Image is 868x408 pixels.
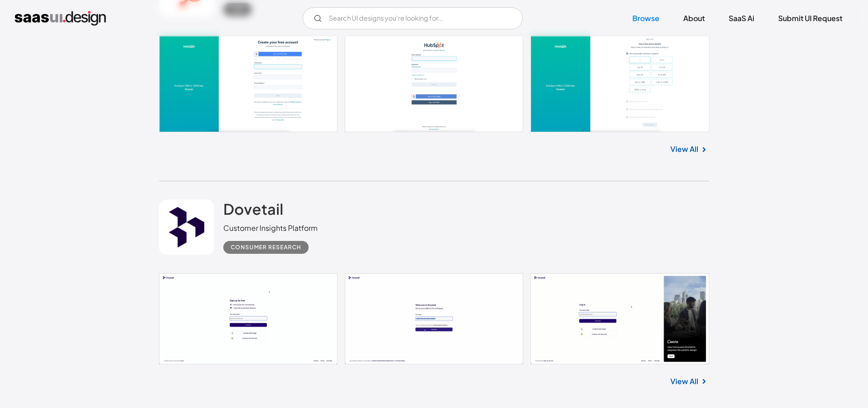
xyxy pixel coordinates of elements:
a: About [672,8,716,28]
div: Consumer Research [231,242,301,253]
input: Search UI designs you're looking for... [303,7,523,29]
a: home [15,11,106,26]
a: SaaS Ai [718,8,765,28]
a: Dovetail [223,200,283,223]
a: View All [670,144,698,155]
form: Email Form [303,7,523,29]
a: View All [670,376,698,387]
a: Browse [621,8,670,28]
h2: Dovetail [223,200,283,218]
a: Submit UI Request [767,8,853,28]
div: Customer Insights Platform [223,223,318,234]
